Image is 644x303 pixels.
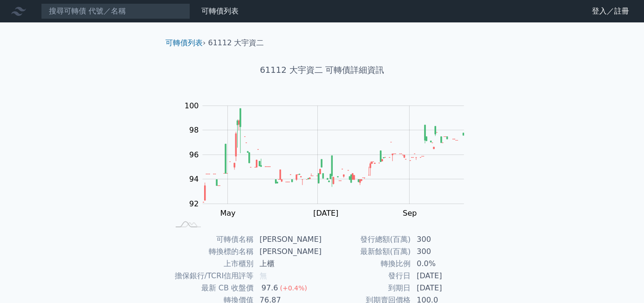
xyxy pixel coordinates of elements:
[189,150,199,159] tspan: 96
[189,126,199,134] tspan: 98
[158,63,486,77] h1: 61112 大宇資二 可轉債詳細資訊
[411,258,475,270] td: 0.0%
[41,3,190,19] input: 搜尋可轉債 代號／名稱
[411,233,475,246] td: 300
[165,37,206,49] li: ›
[254,233,322,246] td: [PERSON_NAME]
[322,258,411,270] td: 轉換比例
[189,199,199,208] tspan: 92
[220,209,236,218] tspan: May
[254,258,322,270] td: 上櫃
[411,246,475,258] td: 300
[313,209,338,218] tspan: [DATE]
[280,284,307,292] span: (+0.4%)
[584,4,637,19] a: 登入／註冊
[180,101,478,218] g: Chart
[403,209,417,218] tspan: Sep
[322,270,411,282] td: 發行日
[169,246,254,258] td: 轉換標的名稱
[260,282,280,294] div: 97.6
[201,7,239,15] a: 可轉債列表
[208,37,264,49] li: 61112 大宇資二
[260,271,267,280] span: 無
[169,282,254,294] td: 最新 CB 收盤價
[411,270,475,282] td: [DATE]
[169,270,254,282] td: 擔保銀行/TCRI信用評等
[189,175,199,183] tspan: 94
[165,38,203,47] a: 可轉債列表
[169,258,254,270] td: 上市櫃別
[322,282,411,294] td: 到期日
[185,101,199,110] tspan: 100
[411,282,475,294] td: [DATE]
[322,233,411,246] td: 發行總額(百萬)
[169,233,254,246] td: 可轉債名稱
[254,246,322,258] td: [PERSON_NAME]
[322,246,411,258] td: 最新餘額(百萬)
